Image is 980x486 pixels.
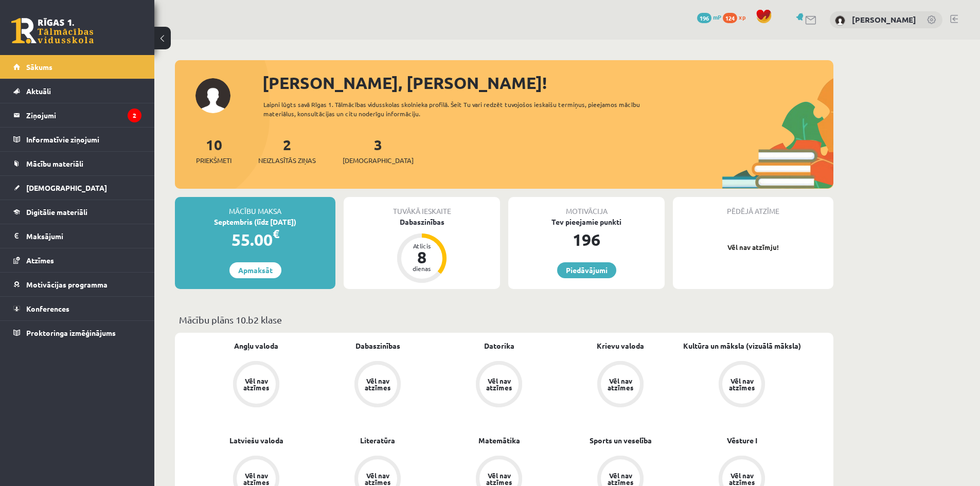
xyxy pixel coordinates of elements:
div: Pēdējā atzīme [673,197,833,217]
div: 196 [508,227,665,252]
div: Septembris (līdz [DATE]) [175,217,335,227]
a: Latviešu valoda [229,435,283,446]
p: Vēl nav atzīmju! [678,242,828,253]
a: Angļu valoda [234,340,278,351]
a: Vēl nav atzīmes [317,361,438,409]
div: Vēl nav atzīmes [485,472,513,485]
a: Konferences [13,297,141,320]
span: Digitālie materiāli [26,207,87,217]
a: Literatūra [360,435,395,446]
div: Vēl nav atzīmes [485,377,513,391]
span: Priekšmeti [196,155,231,166]
a: Piedāvājumi [557,262,616,278]
div: 8 [406,249,437,265]
a: Vēsture I [727,435,757,446]
div: Dabaszinības [344,217,500,227]
i: 2 [128,109,141,122]
a: Motivācijas programma [13,273,141,296]
a: Digitālie materiāli [13,200,141,224]
a: Vēl nav atzīmes [560,361,681,409]
a: Mācību materiāli [13,152,141,175]
a: Sākums [13,55,141,79]
div: Vēl nav atzīmes [727,472,756,485]
span: Proktoringa izmēģinājums [26,328,116,337]
span: Neizlasītās ziņas [258,155,316,166]
a: Atzīmes [13,248,141,272]
span: 124 [723,13,737,23]
div: Vēl nav atzīmes [363,472,392,485]
span: 196 [697,13,711,23]
a: [DEMOGRAPHIC_DATA] [13,176,141,200]
span: Sākums [26,62,52,71]
a: 10Priekšmeti [196,135,231,166]
span: € [273,226,279,241]
div: Motivācija [508,197,665,217]
div: Vēl nav atzīmes [727,377,756,391]
div: dienas [406,265,437,272]
span: Motivācijas programma [26,280,108,289]
p: Mācību plāns 10.b2 klase [179,313,829,327]
span: [DEMOGRAPHIC_DATA] [26,183,107,192]
legend: Maksājumi [26,224,141,248]
div: Vēl nav atzīmes [606,377,635,391]
a: Vēl nav atzīmes [681,361,803,409]
a: Vēl nav atzīmes [195,361,317,409]
div: Laipni lūgts savā Rīgas 1. Tālmācības vidusskolas skolnieka profilā. Šeit Tu vari redzēt tuvojošo... [263,100,658,118]
a: Ziņojumi2 [13,103,141,127]
span: mP [713,13,721,21]
div: Atlicis [406,243,437,249]
span: Mācību materiāli [26,159,83,168]
a: Apmaksāt [229,262,281,278]
legend: Informatīvie ziņojumi [26,128,141,151]
div: Mācību maksa [175,197,335,217]
span: xp [739,13,745,21]
img: Ingus Riciks [835,15,845,26]
div: Vēl nav atzīmes [606,472,635,485]
span: [DEMOGRAPHIC_DATA] [343,155,414,166]
a: 3[DEMOGRAPHIC_DATA] [343,135,414,166]
a: Kultūra un māksla (vizuālā māksla) [683,340,801,351]
a: Aktuāli [13,79,141,103]
div: Tuvākā ieskaite [344,197,500,217]
div: [PERSON_NAME], [PERSON_NAME]! [262,70,833,95]
span: Konferences [26,304,69,313]
a: Datorika [484,340,514,351]
a: Krievu valoda [597,340,644,351]
div: Tev pieejamie punkti [508,217,665,227]
span: Atzīmes [26,256,54,265]
a: 196 mP [697,13,721,21]
legend: Ziņojumi [26,103,141,127]
a: Dabaszinības [355,340,400,351]
a: Maksājumi [13,224,141,248]
a: Informatīvie ziņojumi [13,128,141,151]
a: Vēl nav atzīmes [438,361,560,409]
a: [PERSON_NAME] [852,14,916,25]
div: Vēl nav atzīmes [242,377,271,391]
div: Vēl nav atzīmes [363,377,392,391]
a: Proktoringa izmēģinājums [13,321,141,345]
a: Rīgas 1. Tālmācības vidusskola [11,18,94,44]
a: 2Neizlasītās ziņas [258,135,316,166]
a: Dabaszinības Atlicis 8 dienas [344,217,500,284]
a: Sports un veselība [590,435,652,446]
div: Vēl nav atzīmes [242,472,271,485]
a: 124 xp [723,13,751,21]
a: Matemātika [478,435,520,446]
span: Aktuāli [26,86,51,96]
div: 55.00 [175,227,335,252]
